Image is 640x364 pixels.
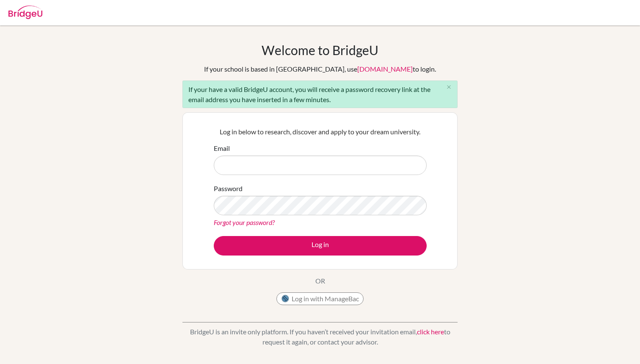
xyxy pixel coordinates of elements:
a: click here [417,328,444,336]
i: close [446,84,452,90]
button: Log in with ManageBac [276,292,364,305]
p: OR [315,276,325,286]
button: Log in [214,236,427,256]
div: If your school is based in [GEOGRAPHIC_DATA], use to login. [204,64,436,74]
p: BridgeU is an invite only platform. If you haven’t received your invitation email, to request it ... [182,327,458,347]
h1: Welcome to BridgeU [262,42,378,58]
a: [DOMAIN_NAME] [357,65,413,73]
a: Forgot your password? [214,218,275,226]
label: Password [214,183,243,194]
button: Close [440,81,457,94]
label: Email [214,143,230,153]
div: If your have a valid BridgeU account, you will receive a password recovery link at the email addr... [182,81,458,108]
img: Bridge-U [8,6,42,19]
p: Log in below to research, discover and apply to your dream university. [214,127,427,137]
